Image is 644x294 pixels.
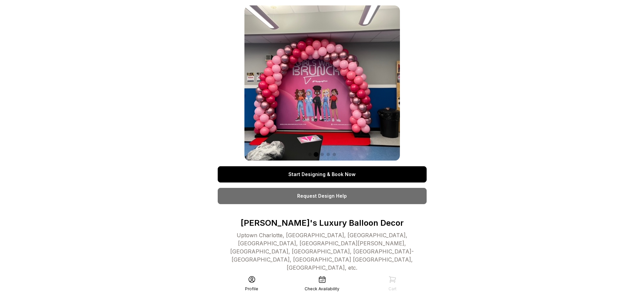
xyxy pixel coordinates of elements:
a: Start Designing & Book Now [218,166,427,182]
a: Request Design Help [218,188,427,204]
div: Cart [388,286,397,292]
div: Profile [245,286,258,292]
p: [PERSON_NAME]'s Luxury Balloon Decor [218,218,427,228]
div: Check Availability [305,286,339,292]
